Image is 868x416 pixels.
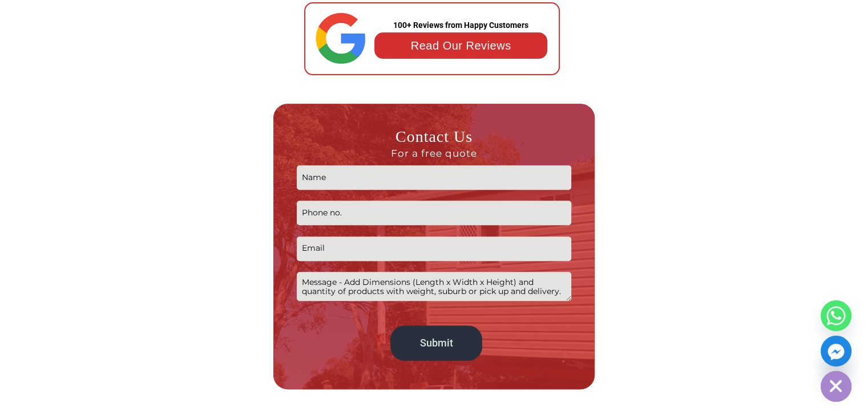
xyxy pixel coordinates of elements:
a: Whatsapp [821,300,851,331]
strong: 100+ Reviews from Happy Customers [393,21,528,30]
input: Phone no. [297,201,572,225]
input: Name [297,165,572,190]
a: Facebook_Messenger [821,336,851,366]
h3: Contact Us [297,127,572,160]
span: For a free quote [297,147,572,160]
input: Email [297,236,572,261]
form: Contact form [297,127,572,366]
input: Submit [390,325,482,361]
a: Read Our Reviews [411,39,511,52]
